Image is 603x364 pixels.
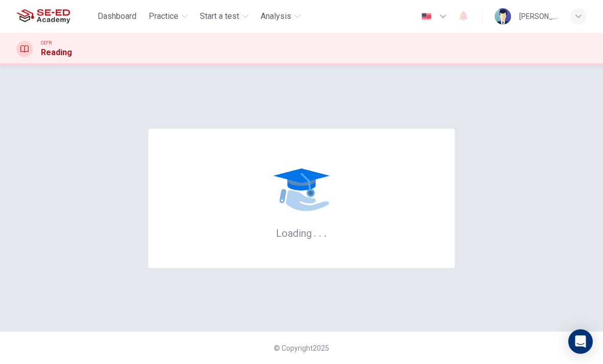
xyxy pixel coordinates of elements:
[274,344,329,352] span: © Copyright 2025
[145,7,192,26] button: Practice
[16,6,70,27] img: SE-ED Academy logo
[257,7,305,26] button: Analysis
[94,7,141,26] button: Dashboard
[200,10,239,22] span: Start a test
[568,329,593,354] div: Open Intercom Messenger
[41,39,52,46] span: CEFR
[420,13,433,20] img: en
[98,10,136,22] span: Dashboard
[41,46,72,59] h1: Reading
[323,224,327,240] h6: .
[16,6,94,27] a: SE-ED Academy logo
[495,8,511,25] img: Profile picture
[196,7,252,26] button: Start a test
[318,224,322,240] h6: .
[519,10,558,22] div: [PERSON_NAME]
[276,226,327,239] h6: Loading
[313,224,317,240] h6: .
[149,10,178,22] span: Practice
[261,10,291,22] span: Analysis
